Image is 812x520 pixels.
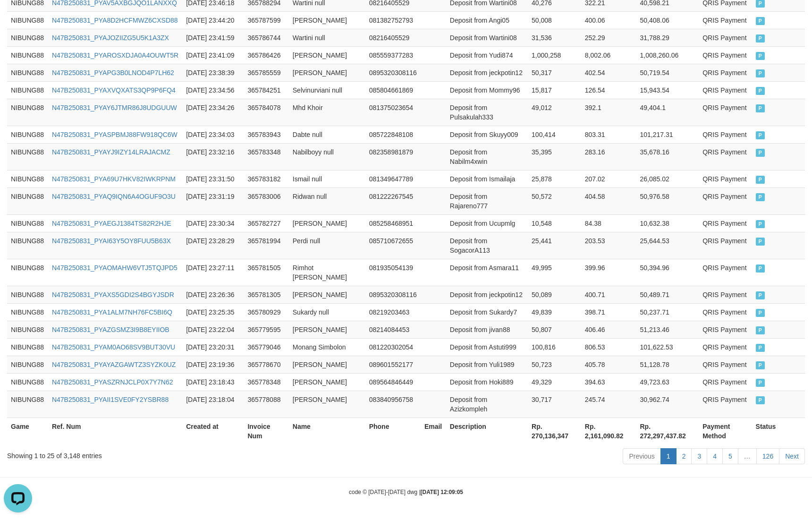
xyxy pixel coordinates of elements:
th: Rp. 270,136,347 [528,418,581,444]
td: 365786744 [244,29,288,46]
span: PAID [756,220,765,228]
td: Deposit from Hoki889 [446,373,528,391]
a: N47B250831_PYAYAZGAWTZ3SYZK0UZ [52,361,176,368]
td: NIBUNG88 [7,99,48,126]
a: 126 [756,448,779,464]
td: 081222267545 [365,188,421,214]
td: QRIS Payment [699,143,752,170]
td: Deposit from Yuli1989 [446,356,528,373]
td: NIBUNG88 [7,170,48,188]
td: 085258468951 [365,214,421,232]
td: Deposit from Angi05 [446,11,528,29]
td: [DATE] 23:28:29 [182,232,244,259]
td: 207.02 [581,170,636,188]
td: [DATE] 23:18:43 [182,373,244,391]
td: 081349647789 [365,170,421,188]
td: QRIS Payment [699,321,752,338]
a: 4 [707,448,723,464]
td: [PERSON_NAME] [289,46,365,64]
td: [PERSON_NAME] [289,64,365,81]
a: N47B250831_PYAXS5GDI2S4BGYJSDR [52,291,174,298]
td: QRIS Payment [699,373,752,391]
span: PAID [756,361,765,369]
td: NIBUNG88 [7,214,48,232]
a: N47B250831_PYA1ALM7NH76FC5BI6Q [52,308,172,316]
td: 50,089 [528,286,581,303]
span: PAID [756,104,765,112]
th: Rp. 2,161,090.82 [581,418,636,444]
td: 083840956758 [365,391,421,418]
a: N47B250831_PYAXVQXATS3QP9P6FQ4 [52,86,176,94]
td: 404.58 [581,188,636,214]
td: Wartini null [289,29,365,46]
td: 365779046 [244,338,288,356]
td: 49,723.63 [636,373,699,391]
td: QRIS Payment [699,286,752,303]
a: N47B250831_PYAYJ9IZY14LRAJACMZ [52,148,170,156]
td: QRIS Payment [699,391,752,418]
td: QRIS Payment [699,64,752,81]
td: Deposit from Astuti999 [446,338,528,356]
td: 0895320308116 [365,64,421,81]
td: 100,816 [528,338,581,356]
td: 400.06 [581,11,636,29]
td: 50,807 [528,321,581,338]
td: 089564846449 [365,373,421,391]
td: NIBUNG88 [7,303,48,321]
td: 50,408.06 [636,11,699,29]
td: 399.96 [581,259,636,286]
td: 30,962.74 [636,391,699,418]
td: [DATE] 23:25:35 [182,303,244,321]
td: 082358981879 [365,143,421,170]
td: 08219203463 [365,303,421,321]
td: 365787599 [244,11,288,29]
td: [DATE] 23:19:36 [182,356,244,373]
td: 49,839 [528,303,581,321]
span: PAID [756,379,765,387]
td: QRIS Payment [699,303,752,321]
td: QRIS Payment [699,170,752,188]
td: 50,572 [528,188,581,214]
th: Invoice Num [244,418,288,444]
td: NIBUNG88 [7,373,48,391]
td: 365781305 [244,286,288,303]
td: 365781994 [244,232,288,259]
span: PAID [756,149,765,157]
td: Dabte null [289,126,365,143]
td: 365778670 [244,356,288,373]
td: 365785559 [244,64,288,81]
td: 081935054139 [365,259,421,286]
td: [DATE] 23:26:36 [182,286,244,303]
td: QRIS Payment [699,232,752,259]
td: Monang Simbolon [289,338,365,356]
td: 365784251 [244,81,288,99]
a: N47B250831_PYAY6JTMR86J8UDGUUW [52,104,177,111]
a: 5 [722,448,738,464]
th: Email [421,418,446,444]
td: 365783943 [244,126,288,143]
th: Phone [365,418,421,444]
td: Deposit from Asmara11 [446,259,528,286]
td: Deposit from jivan88 [446,321,528,338]
td: 365781505 [244,259,288,286]
td: Deposit from Azizkompleh [446,391,528,418]
td: [PERSON_NAME] [289,321,365,338]
td: 365783006 [244,188,288,214]
a: N47B250831_PYASPBMJ88FW918QC6W [52,131,178,138]
th: Status [752,418,805,444]
td: Deposit from Rajareno777 [446,188,528,214]
span: PAID [756,264,765,273]
span: PAID [756,69,765,77]
td: Selvinurviani null [289,81,365,99]
span: PAID [756,344,765,352]
td: 50,008 [528,11,581,29]
td: 49,329 [528,373,581,391]
small: code © [DATE]-[DATE] dwg | [349,489,463,495]
th: Payment Method [699,418,752,444]
a: N47B250831_PYAII1SVE0FY2YSBR88 [52,396,169,403]
td: 25,644.53 [636,232,699,259]
td: Deposit from Skuyy009 [446,126,528,143]
td: [DATE] 23:31:50 [182,170,244,188]
td: [DATE] 23:41:59 [182,29,244,46]
td: NIBUNG88 [7,126,48,143]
